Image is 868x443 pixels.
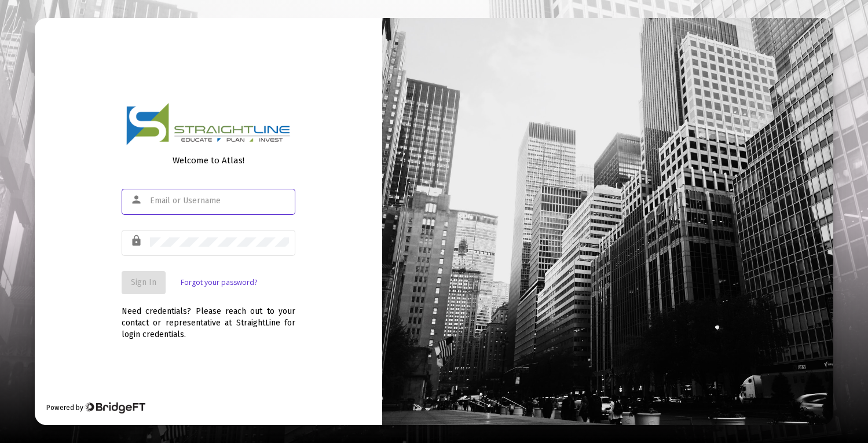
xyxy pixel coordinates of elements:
div: Need credentials? Please reach out to your contact or representative at StraightLine for login cr... [122,294,295,341]
img: Bridge Financial Technology Logo [85,402,145,413]
mat-icon: person [130,193,144,207]
mat-icon: lock [130,234,144,248]
input: Email or Username [150,196,289,206]
div: Welcome to Atlas! [122,155,295,166]
div: Powered by [46,402,145,413]
img: Logo [126,102,291,146]
span: Sign In [131,277,156,287]
a: Forgot your password? [181,277,257,288]
button: Sign In [122,271,166,294]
